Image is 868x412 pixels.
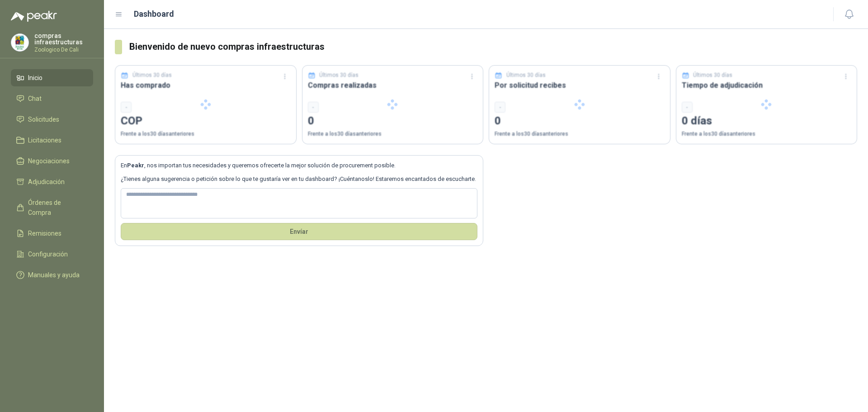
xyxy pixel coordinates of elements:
a: Chat [11,90,93,107]
p: compras infraestructuras [34,33,93,45]
a: Adjudicación [11,173,93,190]
a: Negociaciones [11,152,93,170]
p: ¿Tienes alguna sugerencia o petición sobre lo que te gustaría ver en tu dashboard? ¡Cuéntanoslo! ... [121,175,477,184]
b: Peakr [127,162,144,169]
p: Zoologico De Cali [34,47,93,52]
span: Órdenes de Compra [28,198,85,218]
h3: Bienvenido de nuevo compras infraestructuras [129,40,857,54]
a: Manuales y ayuda [11,266,93,284]
img: Company Logo [11,34,28,51]
span: Chat [28,94,42,104]
span: Configuración [28,249,68,259]
h1: Dashboard [134,8,174,20]
a: Remisiones [11,225,93,242]
span: Manuales y ayuda [28,270,80,280]
span: Inicio [28,73,42,83]
a: Inicio [11,69,93,86]
a: Licitaciones [11,132,93,149]
p: En , nos importan tus necesidades y queremos ofrecerte la mejor solución de procurement posible. [121,161,477,170]
a: Configuración [11,246,93,263]
span: Negociaciones [28,156,70,166]
span: Licitaciones [28,135,61,145]
button: Envíar [121,223,477,240]
span: Adjudicación [28,177,65,187]
span: Solicitudes [28,114,59,124]
a: Órdenes de Compra [11,194,93,221]
span: Remisiones [28,228,61,238]
img: Logo peakr [11,11,57,22]
a: Solicitudes [11,111,93,128]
